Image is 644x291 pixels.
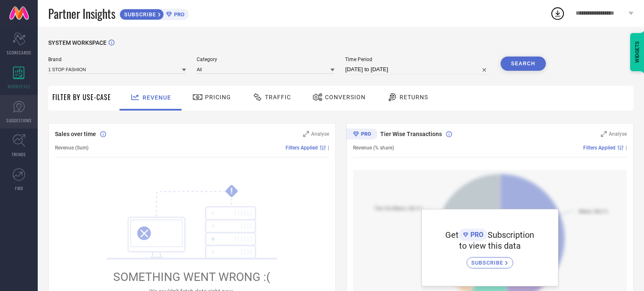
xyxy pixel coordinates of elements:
[205,94,231,100] span: Pricing
[8,83,31,90] span: WORKSPACE
[400,94,428,100] span: Returns
[328,145,329,151] span: |
[583,145,615,151] span: Filters Applied
[325,94,366,100] span: Conversion
[113,270,270,284] span: SOMETHING WENT WRONG :(
[143,94,171,101] span: Revenue
[468,231,483,239] span: PRO
[6,117,32,124] span: SUGGESTIONS
[48,57,186,62] span: Brand
[467,251,513,268] a: SUBSCRIBE
[609,131,627,137] span: Analyse
[52,92,111,102] span: Filter By Use-Case
[55,131,96,137] span: Sales over time
[15,185,23,191] span: FWD
[626,145,627,151] span: |
[48,5,115,22] span: Partner Insights
[601,131,607,137] svg: Zoom
[55,145,88,151] span: Revenue (Sum)
[471,260,505,266] span: SUBSCRIBE
[265,94,291,100] span: Traffic
[7,49,31,56] span: SCORECARDS
[231,186,233,196] tspan: !
[120,11,158,18] span: SUBSCRIBE
[353,145,394,151] span: Revenue (% share)
[303,131,309,137] svg: Zoom
[550,6,565,21] div: Open download list
[311,131,329,137] span: Analyse
[286,145,318,151] span: Filters Applied
[445,230,459,240] span: Get
[346,129,377,141] div: Premium
[501,57,546,71] button: Search
[119,7,189,20] a: SUBSCRIBEPRO
[488,230,534,240] span: Subscription
[459,241,521,251] span: to view this data
[172,11,184,18] span: PRO
[12,151,26,157] span: TRENDS
[48,39,106,46] span: SYSTEM WORKSPACE
[380,131,442,137] span: Tier Wise Transactions
[345,64,490,75] input: Select time period
[345,57,490,62] span: Time Period
[197,57,335,62] span: Category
